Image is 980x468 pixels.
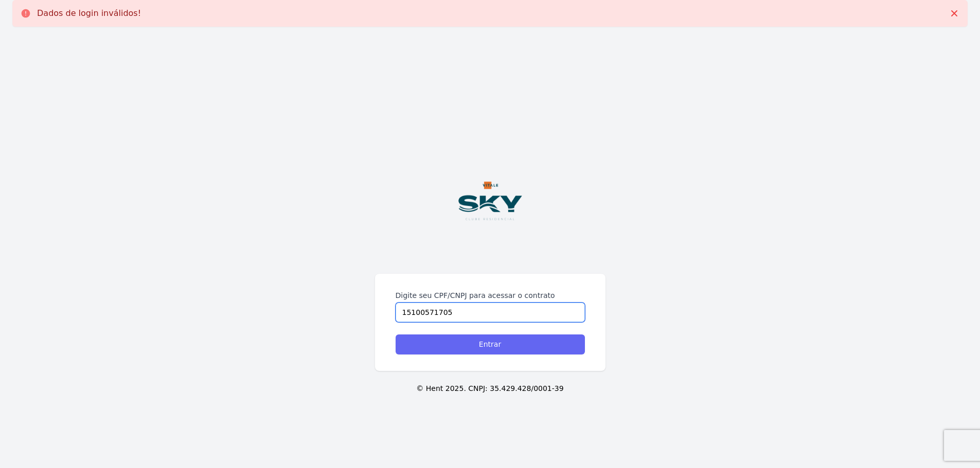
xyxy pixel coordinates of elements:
[396,334,585,354] input: Entrar
[37,8,141,18] p: Dados de login inválidos!
[396,290,585,301] label: Digite seu CPF/CNPJ para acessar o contrato
[434,144,547,257] img: Logo%20Vitale%20SKY%20Azul.png
[396,303,585,322] input: Digite seu CPF ou CNPJ
[16,383,964,394] p: © Hent 2025. CNPJ: 35.429.428/0001-39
